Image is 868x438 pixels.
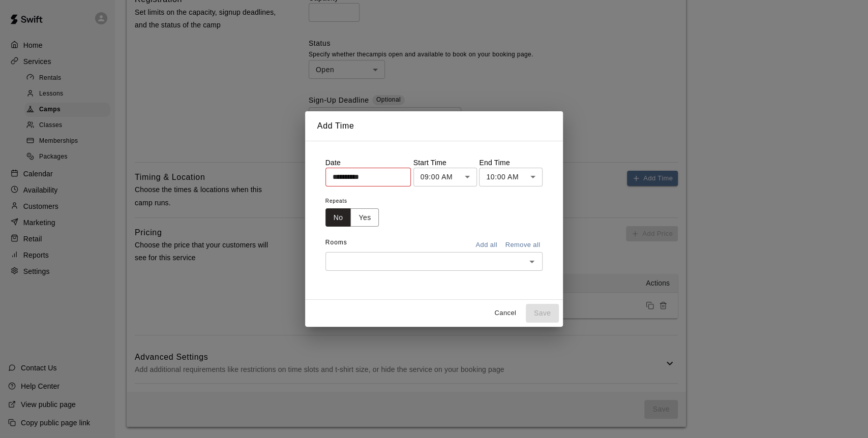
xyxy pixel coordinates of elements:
button: Cancel [489,305,522,321]
input: Choose date, selected date is Aug 8, 2025 [325,168,404,186]
div: 09:00 AM [413,168,477,186]
p: Start Time [413,158,477,168]
button: Add all [470,237,503,253]
div: 10:00 AM [479,168,543,186]
button: No [325,208,351,227]
h2: Add Time [305,111,563,141]
button: Yes [350,208,379,227]
button: Open [525,255,539,269]
p: Date [325,158,411,168]
p: End Time [479,158,543,168]
span: Repeats [325,195,387,208]
span: Rooms [325,239,347,246]
div: outlined button group [325,208,379,227]
button: Remove all [503,237,543,253]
